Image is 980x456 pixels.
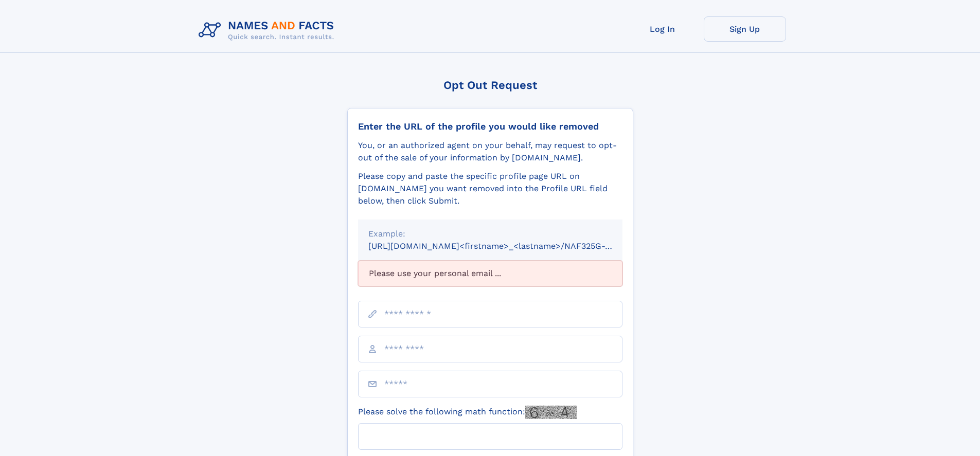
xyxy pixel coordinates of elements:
small: [URL][DOMAIN_NAME]<firstname>_<lastname>/NAF325G-xxxxxxxx [368,241,642,251]
div: Please copy and paste the specific profile page URL on [DOMAIN_NAME] you want removed into the Pr... [358,170,622,207]
img: Logo Names and Facts [194,16,343,44]
div: Enter the URL of the profile you would like removed [358,121,622,132]
div: You, or an authorized agent on your behalf, may request to opt-out of the sale of your informatio... [358,139,622,164]
label: Please solve the following math function: [358,406,577,419]
div: Opt Out Request [347,79,633,92]
div: Example: [368,228,612,240]
a: Sign Up [704,16,786,42]
div: Please use your personal email ... [358,261,622,286]
a: Log In [621,16,704,42]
